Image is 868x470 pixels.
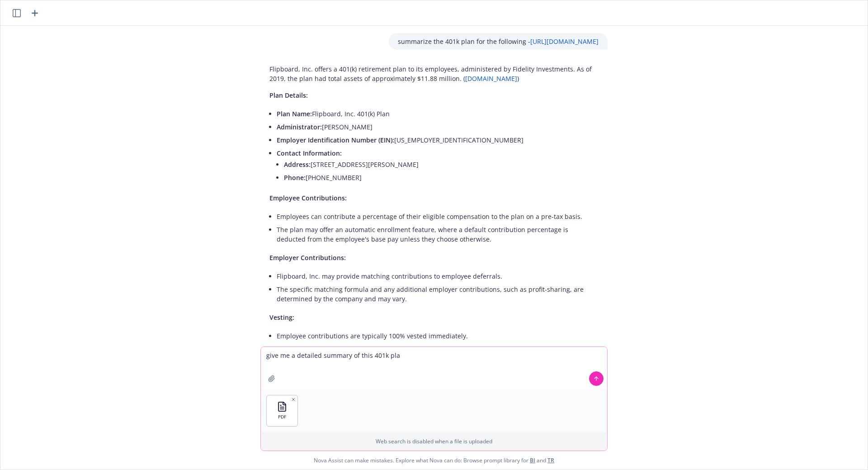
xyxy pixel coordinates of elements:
[269,91,308,100] span: Plan Details:
[267,395,297,426] button: PDF
[277,342,599,365] li: Employer contributions may be subject to a vesting schedule, which determines the percentage of e...
[266,437,602,445] p: Web search is disabled when a file is uploaded
[277,136,394,144] span: Employer Identification Number (EIN):
[398,37,599,46] p: summarize the 401k plan for the following -
[530,37,599,46] a: [URL][DOMAIN_NAME]
[284,160,311,169] span: Address:
[284,171,599,184] li: [PHONE_NUMBER]
[277,107,599,120] li: Flipboard, Inc. 401(k) Plan
[269,64,599,83] p: Flipboard, Inc. offers a 401(k) retirement plan to its employees, administered by Fidelity Invest...
[269,253,346,262] span: Employer Contributions:
[278,414,286,420] span: PDF
[269,194,347,202] span: Employee Contributions:
[277,270,599,283] li: Flipboard, Inc. may provide matching contributions to employee deferrals.
[277,109,312,118] span: Plan Name:
[277,149,342,157] span: Contact Information:
[277,329,599,342] li: Employee contributions are typically 100% vested immediately.
[284,173,306,182] span: Phone:
[4,451,864,470] span: Nova Assist can make mistakes. Explore what Nova can do: Browse prompt library for and
[261,347,607,389] textarea: give me a detailed summary of this 401k p
[277,223,599,246] li: The plan may offer an automatic enrollment feature, where a default contribution percentage is de...
[277,283,599,305] li: The specific matching formula and any additional employer contributions, such as profit-sharing, ...
[277,123,322,131] span: Administrator:
[277,133,599,147] li: [US_EMPLOYER_IDENTIFICATION_NUMBER]
[284,158,599,171] li: [STREET_ADDRESS][PERSON_NAME]
[269,313,294,322] span: Vesting:
[530,456,535,464] a: BI
[277,120,599,133] li: [PERSON_NAME]
[465,74,517,83] a: [DOMAIN_NAME]
[277,210,599,223] li: Employees can contribute a percentage of their eligible compensation to the plan on a pre-tax basis.
[547,456,554,464] a: TR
